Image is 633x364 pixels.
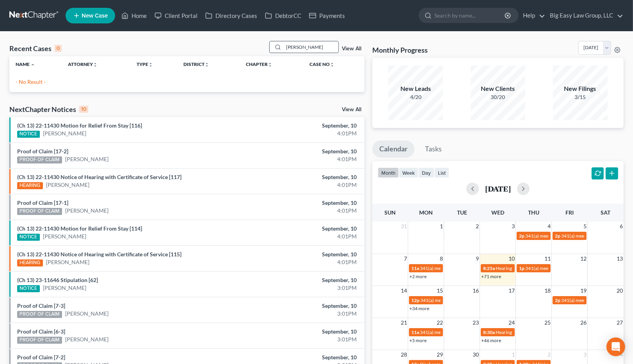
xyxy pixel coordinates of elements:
[580,254,587,263] span: 12
[17,174,181,180] a: (Ch 13) 22-11430 Notice of Hearing with Certificate of Service [117]
[580,286,587,295] span: 19
[546,9,623,23] a: Big Easy Law Group, LLC
[249,328,357,336] div: September, 10
[519,233,525,239] span: 2p
[342,46,361,51] a: View All
[93,62,98,67] i: unfold_more
[565,209,574,216] span: Fri
[472,318,480,327] span: 23
[399,167,418,178] button: week
[411,265,419,271] span: 11a
[17,311,62,318] div: PROOF OF CLAIM
[436,350,444,359] span: 29
[43,233,86,240] a: [PERSON_NAME]
[79,106,88,113] div: 10
[420,329,495,335] span: 341(a) meeting for [PERSON_NAME]
[309,61,334,67] a: Case Nounfold_more
[528,209,539,216] span: Thu
[439,222,444,231] span: 1
[43,284,86,292] a: [PERSON_NAME]
[17,225,142,232] a: (Ch 13) 22-11430 Motion for Relief From Stay [114]
[65,155,108,163] a: [PERSON_NAME]
[471,84,525,93] div: New Clients
[9,105,88,114] div: NextChapter Notices
[17,277,98,283] a: (Ch 13) 23-11646 Stipulation [62]
[330,62,334,67] i: unfold_more
[204,62,209,67] i: unfold_more
[583,222,587,231] span: 5
[400,350,408,359] span: 28
[342,107,361,112] a: View All
[17,131,40,138] div: NOTICE
[9,44,62,53] div: Recent Cases
[68,61,98,67] a: Attorneyunfold_more
[17,259,43,266] div: HEARING
[249,130,357,137] div: 4:01PM
[485,185,511,193] h2: [DATE]
[519,265,525,271] span: 1p
[616,318,624,327] span: 27
[508,318,516,327] span: 24
[619,222,624,231] span: 6
[483,329,495,335] span: 8:30a
[65,310,108,318] a: [PERSON_NAME]
[249,122,357,130] div: September, 10
[409,337,427,343] a: +5 more
[30,62,35,67] i: expand_less
[249,199,357,207] div: September, 10
[511,222,516,231] span: 3
[183,61,209,67] a: Districtunfold_more
[46,258,89,266] a: [PERSON_NAME]
[496,265,557,271] span: Hearing for [PERSON_NAME]
[16,61,35,67] a: Name expand_less
[471,93,525,101] div: 30/20
[249,302,357,310] div: September, 10
[46,181,89,189] a: [PERSON_NAME]
[616,254,624,263] span: 13
[82,13,108,19] span: New Case
[472,350,480,359] span: 30
[148,62,153,67] i: unfold_more
[475,222,480,231] span: 2
[400,222,408,231] span: 31
[249,233,357,240] div: 4:01PM
[436,318,444,327] span: 22
[17,234,40,241] div: NOTICE
[508,254,516,263] span: 10
[544,254,551,263] span: 11
[553,84,608,93] div: New Filings
[547,350,551,359] span: 2
[65,207,108,215] a: [PERSON_NAME]
[411,329,419,335] span: 11a
[481,337,501,343] a: +46 more
[372,45,428,55] h3: Monthly Progress
[400,286,408,295] span: 14
[511,350,516,359] span: 1
[409,305,429,311] a: +34 more
[17,354,65,360] a: Proof of Claim [7-2]
[555,297,560,303] span: 2p
[483,265,495,271] span: 8:25a
[284,41,338,53] input: Search by name...
[137,61,153,67] a: Typeunfold_more
[457,209,467,216] span: Tue
[508,286,516,295] span: 17
[547,222,551,231] span: 4
[249,276,357,284] div: September, 10
[434,8,506,23] input: Search by name...
[249,173,357,181] div: September, 10
[525,233,601,239] span: 341(a) meeting for [PERSON_NAME]
[249,310,357,318] div: 3:01PM
[17,208,62,215] div: PROOF OF CLAIM
[616,286,624,295] span: 20
[553,93,608,101] div: 3/15
[555,233,560,239] span: 2p
[583,350,587,359] span: 3
[544,286,551,295] span: 18
[372,140,414,158] a: Calendar
[17,199,68,206] a: Proof of Claim [17-1]
[249,207,357,215] div: 4:01PM
[249,336,357,343] div: 3:01PM
[434,167,449,178] button: list
[17,122,142,129] a: (Ch 13) 22-11430 Motion for Relief From Stay [116]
